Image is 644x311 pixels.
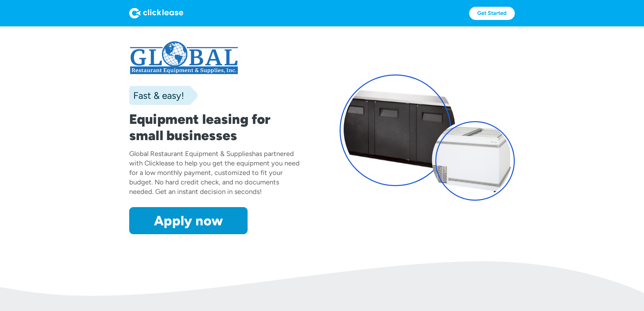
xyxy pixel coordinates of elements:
[129,150,252,158] div: Global Restaurant Equipment & Supplies
[469,7,515,20] a: Get Started
[129,207,248,234] a: Apply now
[129,8,183,19] img: Logo
[129,150,300,196] div: has partnered with Clicklease to help you get the equipment you need for a low monthly payment, c...
[129,89,184,102] div: Fast & easy!
[129,111,304,143] h1: Equipment leasing for small businesses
